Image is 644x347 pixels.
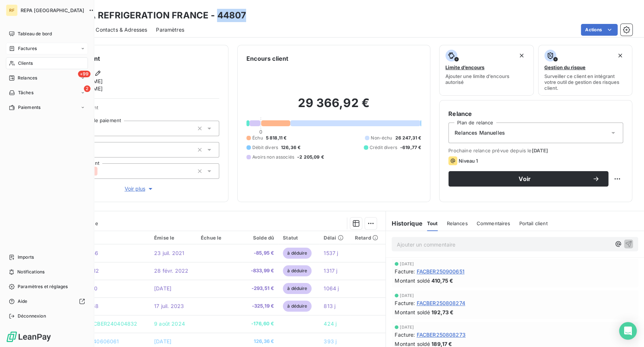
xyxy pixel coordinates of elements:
span: à déduire [283,248,312,259]
span: [DATE] [400,293,414,298]
div: RF [6,4,18,16]
span: REPA [GEOGRAPHIC_DATA] [21,7,84,13]
span: Propriétés Client [59,105,219,115]
span: -85,95 € [247,249,274,257]
span: 1064 j [324,285,339,291]
span: Limite d’encours [445,64,484,70]
span: DOUBLE RGT FACBER240404832 [53,321,137,327]
div: Émise le [154,235,192,241]
span: 23 juil. 2021 [154,250,184,256]
span: [DATE] [531,148,548,153]
span: 126,36 € [247,338,274,345]
span: à déduire [283,301,312,312]
div: Solde dû [247,235,274,241]
input: Ajouter une valeur [97,168,103,174]
span: 5 818,11 € [266,135,287,141]
span: Facture : [395,331,415,339]
span: Tableau de bord [18,31,52,37]
span: FACBER250808274 [416,299,465,307]
span: 9 août 2024 [154,321,185,327]
button: Voir plus [59,185,219,193]
span: Commentaires [476,220,510,226]
span: [DATE] [154,285,171,291]
span: Tout [427,220,438,226]
div: Retard [355,235,381,241]
span: FACBER250900651 [416,268,464,275]
span: Voir [457,176,592,182]
span: Factures [18,45,37,52]
button: Gestion du risqueSurveiller ce client en intégrant votre outil de gestion des risques client. [538,45,633,96]
span: Niveau 1 [459,158,478,164]
span: Montant soldé [395,277,430,284]
span: Surveiller ce client en intégrant votre outil de gestion des risques client. [544,73,626,91]
div: Open Intercom Messenger [619,322,637,340]
span: 410,75 € [431,277,453,284]
span: Paiements [18,104,40,111]
span: 813 j [324,303,335,309]
span: Tâches [18,89,33,96]
span: 26 247,31 € [395,135,421,141]
span: 1537 j [324,250,338,256]
span: Prochaine relance prévue depuis le [448,148,623,153]
span: -293,51 € [247,285,274,292]
h6: Informations client [45,54,219,63]
button: Actions [581,24,618,36]
span: -2 205,09 € [297,154,324,160]
h2: 29 366,92 € [246,96,421,118]
h6: Relance [448,109,623,118]
span: +99 [78,71,90,77]
div: Statut [283,235,315,241]
span: Facture : [395,299,415,307]
span: Notifications [17,269,45,275]
span: Aide [18,298,28,305]
span: Imports [18,254,34,261]
div: Délai [324,235,346,241]
span: 393 j [324,338,337,344]
span: Facture : [395,268,415,275]
div: Référence [53,234,145,241]
span: Relances [446,220,467,226]
span: Ajouter une limite d’encours autorisé [445,73,527,85]
h6: Historique [386,219,423,228]
span: 0 [259,129,262,135]
span: Contacts & Adresses [96,26,147,33]
span: Débit divers [252,144,278,151]
span: Avoirs non associés [252,154,294,160]
span: 1317 j [324,268,337,274]
span: 2 [84,85,90,92]
h3: AXIMA REFRIGERATION FRANCE - 44807 [65,9,246,22]
span: -176,60 € [247,320,274,327]
span: Voir plus [125,185,154,192]
span: [DATE] [400,262,414,266]
span: Paramètres [156,26,184,33]
span: Crédit divers [370,144,397,151]
span: -325,19 € [247,302,274,310]
span: 424 j [324,321,337,327]
span: FACBER250808273 [416,331,465,339]
span: 28 févr. 2022 [154,268,188,274]
span: Gestion du risque [544,64,586,70]
span: à déduire [283,283,312,294]
span: Paramètres et réglages [18,283,68,290]
span: Montant soldé [395,308,430,316]
button: Voir [448,171,608,187]
span: 126,36 € [281,144,300,151]
span: Relances Manuelles [455,129,505,137]
span: 192,73 € [431,308,453,316]
span: Échu [252,135,263,141]
span: à déduire [283,265,312,276]
span: Non-échu [371,135,392,141]
span: Relances [18,75,37,81]
span: -619,77 € [400,144,421,151]
span: Déconnexion [18,313,46,319]
img: Logo LeanPay [6,331,51,343]
a: Aide [6,295,88,307]
div: Échue le [201,235,238,241]
button: Limite d’encoursAjouter une limite d’encours autorisé [439,45,534,96]
span: [DATE] [400,325,414,329]
span: Portail client [519,220,547,226]
h6: Encours client [246,54,288,63]
span: Clients [18,60,33,67]
span: 17 juil. 2023 [154,303,184,309]
span: -833,99 € [247,267,274,275]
